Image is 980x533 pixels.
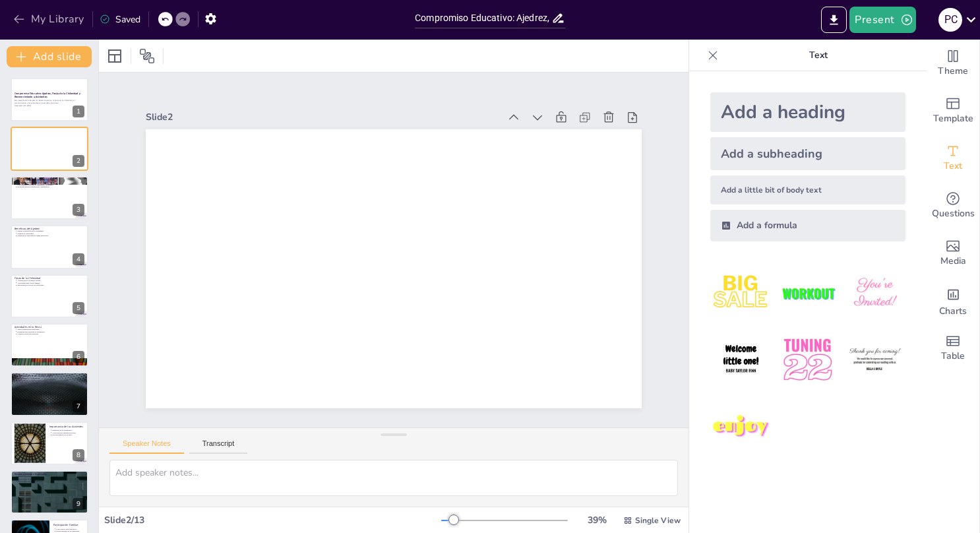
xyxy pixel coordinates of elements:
img: 7.jpeg [710,396,772,458]
div: 7 [73,400,84,412]
div: 7 [11,372,88,416]
p: Comidas típicas para disfrutar. [17,333,84,336]
p: Mejora la memoria de los estudiantes. [17,230,84,233]
span: Template [933,111,973,126]
button: Speaker Notes [109,439,184,454]
p: Celebración de la cultura chilena. [17,279,84,282]
p: Impacto en la vida de los estudiantes. [17,480,84,483]
button: My Library [10,9,90,30]
span: Questions [932,206,975,221]
div: Layout [104,46,125,67]
p: Desarrolla la capacidad de tomar decisiones. [17,235,84,237]
p: Clases de [PERSON_NAME] [15,178,84,182]
button: Present [849,7,915,33]
img: 5.jpeg [777,329,838,391]
div: Add ready made slides [927,87,979,135]
p: Importancia de valorar las tradiciones. [17,284,84,286]
div: Get real-time input from your audience [927,182,979,230]
div: Add a formula [710,210,905,241]
img: 4.jpeg [710,329,772,391]
p: Esta presentación abordará las clases de ajedrez, la fiesta de la chilenidad y el reconocimiento ... [15,100,84,104]
p: Presentaciones artísticas de estudiantes. [17,330,84,333]
p: Día del Asistente de la Educación [15,374,84,378]
div: 4 [11,225,88,268]
div: 8 [73,449,84,461]
button: Add slide [7,46,92,67]
div: 8 [11,422,88,465]
p: Fiesta de la Chilenidad [15,276,84,280]
div: Add a table [927,325,979,372]
img: 3.jpeg [844,263,905,324]
p: Los estudiantes mejoran su rendimiento académico. [17,183,84,186]
p: El ajedrez enseña planificación y anticipación. [17,186,84,189]
div: 1 [73,106,84,117]
div: 39 % [581,514,613,526]
p: Celebración de su compromiso. [17,382,84,385]
span: Text [944,159,962,173]
p: Premios a asistentes destacados. [17,475,84,478]
p: Creación de un ambiente positivo. [52,431,84,434]
p: Reconocimiento de su labor. [52,433,84,436]
div: Slide 2 / 13 [104,514,441,526]
div: 9 [73,498,84,510]
div: 2 [73,155,84,167]
div: 5 [11,274,88,318]
p: Bienestar de los estudiantes. [52,429,84,431]
input: Insert title [415,9,551,28]
button: p c [938,7,962,33]
span: Theme [938,64,968,78]
div: 3 [11,176,88,220]
strong: Compromiso Educativo: Ajedrez, Fiesta de la Chilenidad y Reconocimiento a Asistentes [15,92,80,99]
p: Papel crucial en el desarrollo de estudiantes. [17,379,84,382]
div: 9 [11,470,88,514]
div: 3 [73,204,84,216]
div: 6 [11,323,88,367]
img: 2.jpeg [777,263,838,324]
div: Slide 2 [116,76,387,322]
p: Text [723,40,913,71]
div: 5 [73,302,84,314]
p: Importancia de los Asistentes [49,424,84,428]
p: Participación Familiar [53,522,84,526]
div: Add a little bit of body text [710,175,905,204]
div: Saved [100,13,140,26]
button: Export to PowerPoint [821,7,847,33]
button: Transcript [189,439,248,454]
span: Single View [635,515,681,526]
div: Change the overall theme [927,40,979,87]
div: Add images, graphics, shapes or video [927,230,979,277]
div: 1 [11,78,88,121]
div: Add text boxes [927,135,979,182]
p: Clave para el éxito educativo. [56,528,84,530]
div: Add a heading [710,92,905,132]
p: Reconocimientos Especiales [15,472,84,476]
p: Actividades en la Fiesta [15,325,84,329]
div: p c [938,8,962,32]
p: Actividades para toda la familia. [17,282,84,284]
div: Add charts and graphs [927,277,979,325]
p: Juegos tradicionales para niños. [17,328,84,330]
span: Table [941,349,965,363]
img: 1.jpeg [710,263,772,324]
div: 6 [73,351,84,363]
div: Add a subheading [710,137,905,170]
p: Reconocimiento a los asistentes. [17,377,84,380]
div: 2 [11,127,88,170]
span: Media [940,254,966,268]
span: Charts [939,304,967,319]
p: Las clases de ajedrez desarrollan habilidades críticas. [17,181,84,183]
div: 4 [73,253,84,265]
p: Fomenta la creatividad. [17,232,84,235]
span: Position [139,48,155,64]
p: Beneficios del Ajedrez [15,227,84,231]
img: 6.jpeg [844,329,905,391]
p: Generated with [URL] [15,104,84,107]
p: Valoración de su esfuerzo. [17,478,84,480]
